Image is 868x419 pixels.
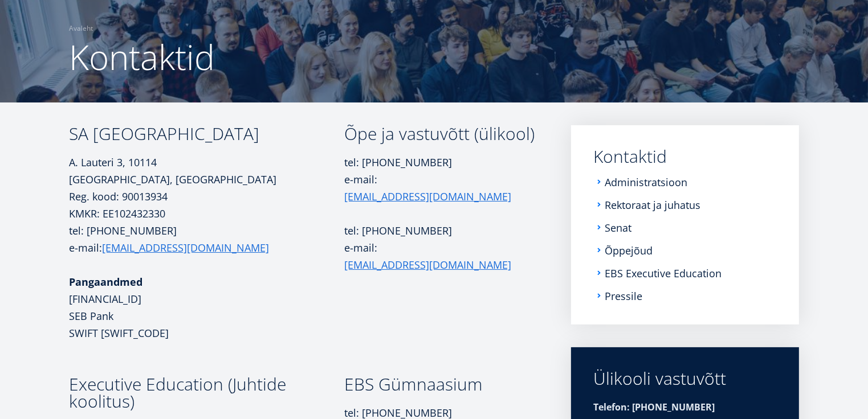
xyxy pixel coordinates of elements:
[594,370,776,387] div: Ülikooli vastuvõtt
[594,148,776,165] a: Kontaktid
[70,222,345,256] p: tel: [PHONE_NUMBER] e-mail:
[605,176,688,188] a: Administratsioon
[70,34,215,80] span: Kontaktid
[345,188,512,205] a: [EMAIL_ADDRESS][DOMAIN_NAME]
[70,376,345,410] h3: Executive Education (Juhtide koolitus)
[605,245,653,256] a: Õppejõud
[70,205,345,222] p: KMKR: EE102432330
[345,239,538,273] p: e-mail:
[103,239,270,256] a: [EMAIL_ADDRESS][DOMAIN_NAME]
[70,275,143,289] strong: Pangaandmed
[594,401,715,413] strong: Telefon: [PHONE_NUMBER]
[345,154,538,205] p: tel: [PHONE_NUMBER] e-mail:
[605,199,701,211] a: Rektoraat ja juhatus
[345,256,512,273] a: [EMAIL_ADDRESS][DOMAIN_NAME]
[605,268,722,279] a: EBS Executive Education
[70,125,345,142] h3: SA [GEOGRAPHIC_DATA]
[70,23,93,34] a: Avaleht
[70,154,345,205] p: A. Lauteri 3, 10114 [GEOGRAPHIC_DATA], [GEOGRAPHIC_DATA] Reg. kood: 90013934
[345,222,538,239] p: tel: [PHONE_NUMBER]
[70,273,345,342] p: [FINANCIAL_ID] SEB Pank SWIFT [SWIFT_CODE]
[345,376,538,393] h3: EBS Gümnaasium
[605,222,632,233] a: Senat
[605,290,643,302] a: Pressile
[345,125,538,142] h3: Õpe ja vastuvõtt (ülikool)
